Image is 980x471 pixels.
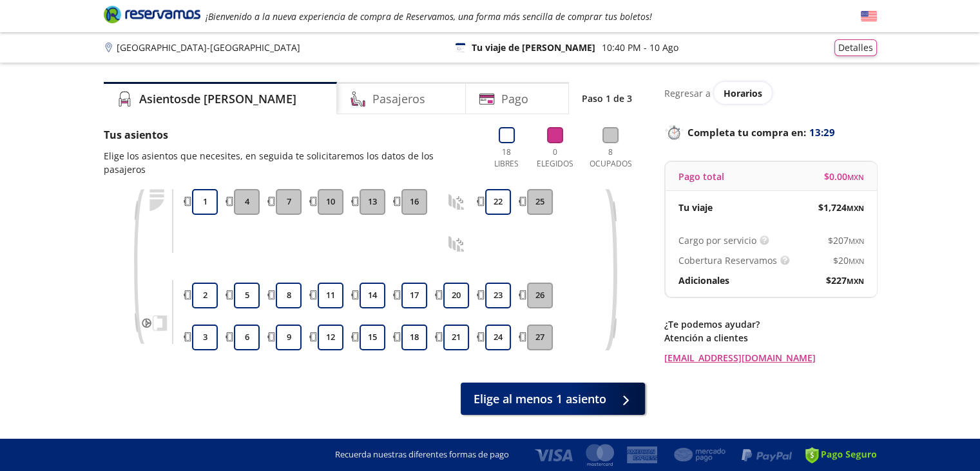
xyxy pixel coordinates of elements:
div: Regresar a ver horarios [664,82,877,104]
button: 16 [401,189,427,215]
button: 25 [527,189,553,215]
p: Atención a clientes [664,331,877,345]
button: 4 [234,189,260,215]
button: 26 [527,283,553,308]
button: 1 [192,189,218,215]
p: Tus asientos [104,127,476,143]
span: $ 0.00 [824,170,864,183]
button: 21 [443,325,469,350]
p: Regresar a [664,86,711,100]
p: Tu viaje [678,201,713,214]
button: 15 [360,325,385,350]
button: 18 [401,325,427,350]
button: 6 [234,325,260,350]
button: 3 [192,325,218,350]
p: Cobertura Reservamos [678,254,777,267]
button: 24 [485,325,511,350]
p: Tu viaje de [PERSON_NAME] [472,41,595,54]
p: Elige los asientos que necesites, en seguida te solicitaremos los datos de los pasajeros [104,149,476,176]
button: 14 [360,283,385,308]
button: 8 [276,283,302,308]
p: Recuerda nuestras diferentes formas de pago [335,448,509,461]
button: 11 [318,283,343,308]
small: MXN [849,256,864,266]
i: Brand Logo [104,5,200,24]
small: MXN [849,236,864,246]
small: MXN [847,276,864,286]
button: 22 [485,189,511,215]
button: 20 [443,283,469,308]
button: 7 [276,189,302,215]
em: ¡Bienvenido a la nueva experiencia de compra de Reservamos, una forma más sencilla de comprar tus... [206,10,652,23]
span: Horarios [724,87,762,99]
span: 13:29 [809,125,835,140]
button: 23 [485,283,511,308]
p: Completa tu compra en : [664,123,877,141]
button: 13 [360,189,385,215]
a: Brand Logo [104,5,200,28]
p: Adicionales [678,274,729,287]
button: 27 [527,325,553,350]
button: Detalles [834,39,877,56]
p: Pago total [678,170,724,183]
span: $ 207 [828,234,864,247]
a: [EMAIL_ADDRESS][DOMAIN_NAME] [664,351,877,365]
p: 8 Ocupados [586,146,635,170]
p: 18 Libres [489,146,524,170]
span: $ 227 [826,274,864,287]
button: 10 [318,189,343,215]
p: ¿Te podemos ayudar? [664,317,877,331]
button: 9 [276,325,302,350]
small: MXN [847,172,864,182]
button: English [861,8,877,25]
p: Paso 1 de 3 [582,92,632,105]
button: 12 [318,325,343,350]
p: [GEOGRAPHIC_DATA] - [GEOGRAPHIC_DATA] [117,41,300,54]
button: 5 [234,283,260,308]
span: $ 1,724 [818,201,864,214]
button: 17 [401,283,427,308]
h4: Asientos de [PERSON_NAME] [139,90,296,108]
h4: Pasajeros [372,90,425,108]
button: 2 [192,283,218,308]
small: MXN [847,203,864,213]
span: $ 20 [833,254,864,267]
h4: Pago [501,90,528,108]
p: Cargo por servicio [678,234,756,247]
button: Elige al menos 1 asiento [461,383,645,415]
p: 10:40 PM - 10 Ago [602,41,678,54]
span: Elige al menos 1 asiento [474,390,606,408]
p: 0 Elegidos [533,146,577,170]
